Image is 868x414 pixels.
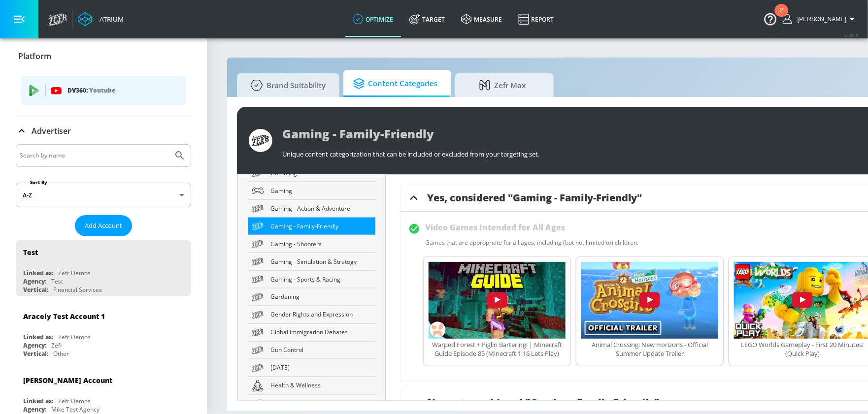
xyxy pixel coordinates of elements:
[89,85,115,96] p: Youtube
[21,72,186,112] ul: list of platforms
[23,269,53,277] div: Linked as:
[23,333,53,341] div: Linked as:
[270,310,371,320] span: Gender Rights and Expression
[16,240,191,296] div: TestLinked as:Zefr DemosAgency:TestVertical:Financial Services
[16,42,191,70] div: Platform
[425,238,638,247] div: Games that are appropriate for all ages, including (but not limited to) children.
[58,269,91,277] div: Zefr Demos
[16,304,191,360] div: Aracely Test Account 1Linked as:Zefr DemosAgency:ZefrVertical:Other
[16,69,191,117] div: Platform
[248,200,375,218] a: Gaming - Action & Adventure
[21,76,186,105] div: DV360: Youtube
[248,342,375,359] a: Gun Control
[247,73,326,97] span: Brand Suitability
[23,341,46,350] div: Agency:
[581,340,718,358] div: Animal Crossing: New Horizons - Official Summer Update Trailer
[427,396,659,409] span: No, not considered "Gaming - Family-Friendly"
[783,13,858,25] button: [PERSON_NAME]
[465,73,540,97] span: Zefr Max
[248,377,375,395] a: Health & Wellness
[32,126,71,136] p: Advertiser
[581,262,718,340] button: h9npekvifPU
[248,395,375,413] a: Healthy Food & Drink
[270,381,371,391] span: Health & Wellness
[53,350,69,358] div: Other
[28,179,49,186] label: Sort By
[58,333,91,341] div: Zefr Demos
[23,277,46,286] div: Agency:
[23,350,48,358] div: Vertical:
[53,286,102,294] div: Financial Services
[429,262,566,339] img: Id2K04IYEkQ
[23,286,48,294] div: Vertical:
[270,274,371,285] span: Gaming - Sports & Racing
[248,288,375,306] a: Gardening
[345,1,401,37] a: optimize
[248,306,375,324] a: Gender Rights and Expression
[78,12,124,27] a: Atrium
[16,117,191,145] div: Advertiser
[270,292,371,302] span: Gardening
[75,215,132,236] button: Add Account
[67,85,178,96] p: DV360:
[510,1,562,37] a: Report
[85,220,122,231] span: Add Account
[18,51,51,62] p: Platform
[429,262,566,340] button: Id2K04IYEkQ
[270,363,371,373] span: [DATE]
[427,191,642,204] span: Yes, considered "Gaming - Family-Friendly"
[248,253,375,271] a: Gaming - Simulation & Strategy
[51,405,100,414] div: Mike Test Agency
[270,203,371,214] span: Gaming - Action & Adventure
[453,1,510,37] a: measure
[794,16,846,23] span: login as: andrew.serby@zefr.com
[248,324,375,342] a: Global Immigration Debates
[51,341,63,350] div: Zefr
[270,398,371,409] span: Healthy Food & Drink
[96,15,124,24] div: Atrium
[270,345,371,355] span: Gun Control
[780,10,783,23] div: 2
[58,397,91,405] div: Zefr Demos
[757,5,784,32] button: Open Resource Center, 2 new notifications
[248,218,375,235] a: Gaming - Family-Friendly
[23,376,112,385] div: [PERSON_NAME] Account
[429,340,566,358] div: Warped Forest + Piglin Bartering! | Minecraft Guide Episode 85 (Minecraft 1.16 Lets Play)
[270,239,371,249] span: Gaming - Shooters
[353,72,437,96] span: Content Categories
[16,183,191,207] div: A-Z
[51,277,63,286] div: Test
[581,262,718,339] img: h9npekvifPU
[20,149,169,162] input: Search by name
[248,235,375,253] a: Gaming - Shooters
[270,221,371,231] span: Gaming - Family-Friendly
[248,359,375,377] a: [DATE]
[248,182,375,200] a: Gaming
[270,256,371,267] span: Gaming - Simulation & Strategy
[401,1,453,37] a: Target
[23,397,53,405] div: Linked as:
[23,405,46,414] div: Agency:
[23,312,105,321] div: Aracely Test Account 1
[270,186,371,196] span: Gaming
[23,248,38,257] div: Test
[270,327,371,338] span: Global Immigration Debates
[248,271,375,288] a: Gaming - Sports & Racing
[844,32,858,38] span: v 4.24.0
